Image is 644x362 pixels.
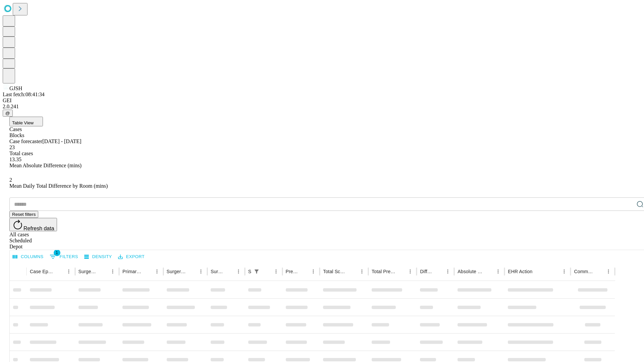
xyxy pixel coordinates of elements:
button: Sort [187,267,196,276]
button: Sort [299,267,309,276]
div: Total Scheduled Duration [323,269,347,274]
button: Show filters [252,267,261,276]
span: @ [5,111,10,116]
span: Case forecaster [9,138,42,144]
button: Menu [108,267,117,276]
button: Menu [309,267,318,276]
div: 1 active filter [252,267,261,276]
button: Sort [262,267,271,276]
div: GEI [3,98,641,104]
button: Show filters [48,251,80,262]
div: Surgeon Name [78,269,98,274]
span: Reset filters [12,212,36,217]
span: Table View [12,120,34,125]
span: Total cases [9,150,33,156]
div: 2.0.241 [3,104,641,110]
button: Menu [234,267,243,276]
div: Absolute Difference [458,269,483,274]
button: Refresh data [9,218,57,231]
button: Sort [99,267,108,276]
button: Table View [9,117,43,126]
button: Menu [604,267,613,276]
span: Refresh data [23,226,54,231]
div: Total Predicted Duration [372,269,396,274]
div: Surgery Name [167,269,186,274]
button: Sort [396,267,406,276]
button: Menu [559,267,569,276]
div: Case Epic Id [30,269,54,274]
button: Sort [533,267,542,276]
span: 1 [54,249,60,256]
button: Export [116,252,146,262]
span: Last fetch: 08:41:34 [3,92,45,97]
button: Menu [357,267,367,276]
button: Sort [434,267,443,276]
button: Menu [493,267,503,276]
div: Predicted In Room Duration [286,269,299,274]
div: Surgery Date [211,269,224,274]
span: 23 [9,144,15,150]
div: Difference [420,269,433,274]
span: Mean Absolute Difference (mins) [9,163,82,168]
span: GJSH [9,85,22,91]
div: Comments [574,269,593,274]
button: Select columns [11,252,45,262]
button: Menu [196,267,206,276]
button: Menu [443,267,452,276]
button: Menu [152,267,162,276]
div: Scheduled In Room Duration [248,269,251,274]
button: Menu [64,267,73,276]
button: Menu [406,267,415,276]
span: 13.35 [9,157,21,162]
button: Reset filters [9,211,38,218]
div: Primary Service [122,269,142,274]
button: Sort [143,267,152,276]
span: Mean Daily Total Difference by Room (mins) [9,183,108,189]
button: Sort [224,267,234,276]
button: @ [3,110,13,117]
button: Sort [348,267,357,276]
span: [DATE] - [DATE] [42,138,81,144]
button: Menu [271,267,281,276]
div: EHR Action [508,269,532,274]
button: Sort [594,267,604,276]
button: Sort [484,267,493,276]
button: Density [83,252,114,262]
button: Sort [55,267,64,276]
span: 2 [9,177,12,183]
